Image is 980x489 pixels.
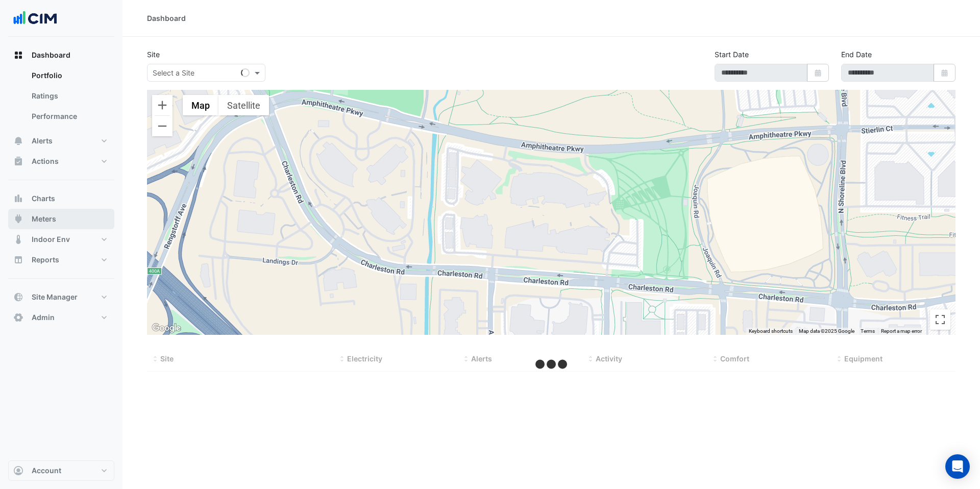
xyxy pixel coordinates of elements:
span: Site [160,354,174,363]
button: Indoor Env [8,229,114,250]
a: Report a map error [881,328,922,334]
a: Portfolio [23,65,114,86]
span: Site Manager [32,292,78,302]
app-icon: Site Manager [13,292,23,302]
div: Open Intercom Messenger [945,454,970,479]
span: Reports [32,255,59,265]
button: Meters [8,209,114,229]
span: Account [32,466,61,476]
a: Terms [861,328,875,334]
app-icon: Reports [13,255,23,265]
button: Keyboard shortcuts [749,328,793,335]
button: Alerts [8,131,114,151]
button: Actions [8,151,114,172]
span: Map data ©2025 Google [799,328,854,334]
label: Start Date [715,49,749,60]
app-icon: Admin [13,312,23,323]
button: Show street map [183,95,218,115]
a: Performance [23,106,114,127]
span: Actions [32,156,59,166]
button: Account [8,460,114,481]
img: Company Logo [12,8,58,29]
app-icon: Indoor Env [13,234,23,244]
a: Ratings [23,86,114,106]
span: Equipment [844,354,883,363]
div: Dashboard [147,13,186,23]
div: Dashboard [8,65,114,131]
button: Toggle fullscreen view [930,309,950,330]
span: Meters [32,214,56,224]
button: Zoom in [152,95,173,115]
app-icon: Dashboard [13,50,23,60]
button: Show satellite imagery [218,95,269,115]
app-icon: Charts [13,193,23,204]
span: Electricity [347,354,382,363]
button: Site Manager [8,287,114,307]
label: End Date [841,49,872,60]
a: Open this area in Google Maps (opens a new window) [150,322,183,335]
button: Zoom out [152,116,173,136]
span: Alerts [471,354,492,363]
span: Alerts [32,136,53,146]
button: Reports [8,250,114,270]
span: Comfort [720,354,749,363]
span: Charts [32,193,55,204]
span: Dashboard [32,50,70,60]
button: Dashboard [8,45,114,65]
label: Site [147,49,160,60]
button: Admin [8,307,114,328]
button: Charts [8,188,114,209]
span: Activity [596,354,622,363]
app-icon: Alerts [13,136,23,146]
img: Google [150,322,183,335]
span: Admin [32,312,55,323]
span: Indoor Env [32,234,70,244]
app-icon: Meters [13,214,23,224]
app-icon: Actions [13,156,23,166]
